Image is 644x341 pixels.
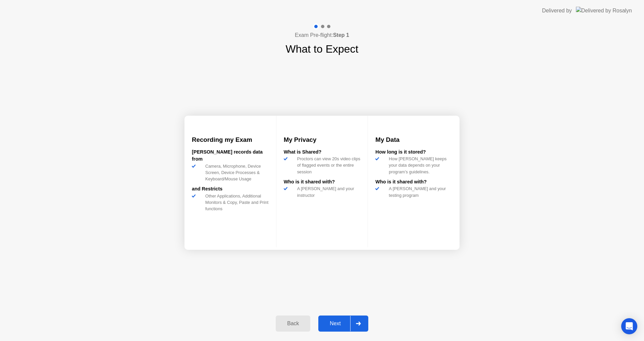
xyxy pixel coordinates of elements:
div: Proctors can view 20s video clips of flagged events or the entire session [294,156,361,175]
div: A [PERSON_NAME] and your instructor [294,185,361,198]
div: A [PERSON_NAME] and your testing program [386,185,452,198]
div: Who is it shared with? [284,178,361,186]
h3: My Privacy [284,135,361,145]
div: Other Applications, Additional Monitors & Copy, Paste and Print functions [203,193,269,212]
img: Delivered by Rosalyn [576,7,632,14]
button: Next [318,316,368,332]
div: [PERSON_NAME] records data from [192,149,269,163]
h4: Exam Pre-flight: [295,31,349,39]
div: Next [320,321,350,327]
div: What is Shared? [284,149,361,156]
div: Back [278,321,308,327]
div: How [PERSON_NAME] keeps your data depends on your program’s guidelines. [386,156,452,175]
div: Who is it shared with? [375,178,452,186]
b: Step 1 [333,32,349,38]
div: Open Intercom Messenger [621,318,637,334]
div: How long is it stored? [375,149,452,156]
button: Back [276,316,310,332]
h3: My Data [375,135,452,145]
h3: Recording my Exam [192,135,269,145]
h1: What to Expect [286,41,359,57]
div: Camera, Microphone, Device Screen, Device Processes & Keyboard/Mouse Usage [203,163,269,182]
div: and Restricts [192,185,269,193]
div: Delivered by [542,7,572,15]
